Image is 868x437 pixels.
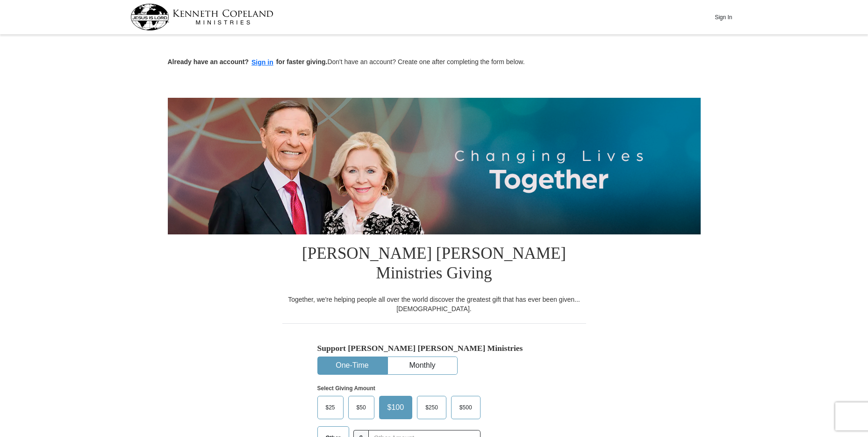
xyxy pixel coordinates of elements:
h1: [PERSON_NAME] [PERSON_NAME] Ministries Giving [282,234,586,295]
strong: Already have an account? for faster giving. [168,58,328,66]
p: Don't have an account? Create one after completing the form below. [168,57,701,68]
strong: Select Giving Amount [317,385,375,392]
span: $50 [352,401,371,415]
span: $25 [321,401,340,415]
button: Monthly [388,357,457,374]
span: $250 [421,401,443,415]
button: Sign In [710,10,738,24]
span: $100 [383,401,409,415]
span: $500 [455,401,477,415]
img: kcm-header-logo.svg [130,4,273,30]
button: One-Time [318,357,387,374]
h5: Support [PERSON_NAME] [PERSON_NAME] Ministries [317,343,551,353]
div: Together, we're helping people all over the world discover the greatest gift that has ever been g... [282,295,586,313]
button: Sign in [249,57,276,68]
